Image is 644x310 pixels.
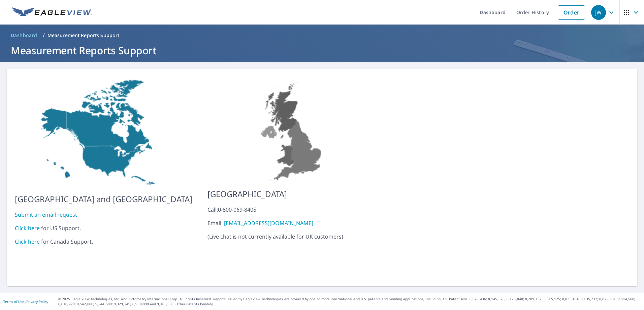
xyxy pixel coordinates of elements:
p: | [3,300,48,304]
div: Email: [207,219,377,227]
a: Privacy Policy [26,299,48,304]
li: / [43,31,45,39]
a: Terms of Use [3,299,24,304]
h1: Measurement Reports Support [8,43,636,57]
img: US-MAP [207,77,377,183]
nav: breadcrumb [8,30,636,41]
p: ( Live chat is not currently available for UK customers ) [207,206,377,241]
div: Call: 0-800-069-8405 [207,206,377,214]
div: JW [591,5,606,20]
a: [EMAIL_ADDRESS][DOMAIN_NAME] [224,219,313,227]
a: Submit an email request [15,211,77,218]
img: EV Logo [12,7,92,18]
img: US-MAP [15,77,192,188]
a: Order [558,5,585,20]
p: [GEOGRAPHIC_DATA] [207,188,377,200]
p: Measurement Reports Support [47,32,120,39]
p: [GEOGRAPHIC_DATA] and [GEOGRAPHIC_DATA] [15,193,192,205]
a: Dashboard [8,30,40,41]
a: Click here [15,224,40,232]
div: for Canada Support. [15,238,192,246]
span: Dashboard [11,32,37,39]
a: Click here [15,238,40,245]
div: for US Support. [15,224,192,232]
p: © 2025 Eagle View Technologies, Inc. and Pictometry International Corp. All Rights Reserved. Repo... [58,297,641,307]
